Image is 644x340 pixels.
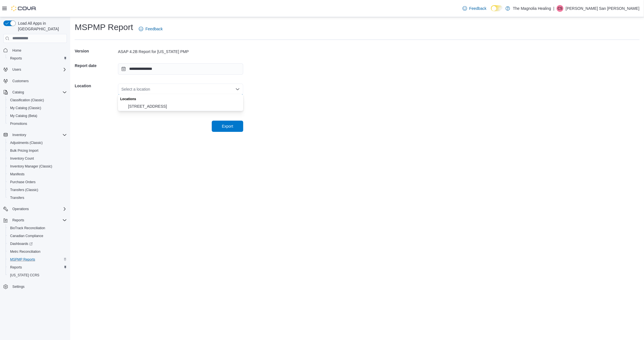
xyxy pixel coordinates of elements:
[8,233,45,239] a: Canadian Compliance
[10,283,67,290] span: Settings
[8,179,38,185] a: Purchase Orders
[10,265,22,270] span: Reports
[8,139,67,146] span: Adjustments (Classic)
[128,104,240,109] span: [STREET_ADDRESS]
[10,273,39,277] span: [US_STATE] CCRS
[8,120,29,127] a: Promotions
[8,55,24,62] a: Reports
[8,97,67,104] span: Classification (Classic)
[460,3,489,14] a: Feedback
[12,90,24,95] span: Catalog
[75,45,117,57] h5: Version
[8,171,27,178] a: Manifests
[10,66,23,73] button: Users
[3,44,67,305] nav: Complex example
[10,188,38,192] span: Transfers (Classic)
[10,132,67,138] span: Inventory
[12,218,24,222] span: Reports
[6,256,69,263] button: MSPMP Reports
[8,171,67,178] span: Manifests
[222,123,233,129] span: Export
[8,55,67,62] span: Reports
[557,5,563,12] div: Christopher San Felipe
[8,248,43,255] a: Metrc Reconciliation
[6,139,69,147] button: Adjustments (Classic)
[10,226,45,230] span: BioTrack Reconciliation
[8,264,24,271] a: Reports
[8,155,67,162] span: Inventory Count
[8,256,37,263] a: MSPMP Reports
[8,97,46,104] a: Classification (Classic)
[6,194,69,202] button: Transfers
[10,156,34,161] span: Inventory Count
[1,88,69,96] button: Catalog
[10,249,40,254] span: Metrc Reconciliation
[10,106,41,110] span: My Catalog (Classic)
[6,178,69,186] button: Purchase Orders
[10,47,67,54] span: Home
[8,155,36,162] a: Inventory Count
[6,263,69,271] button: Reports
[10,172,24,176] span: Manifests
[8,147,67,154] span: Bulk Pricing Import
[8,272,42,279] a: [US_STATE] CCRS
[8,272,67,279] span: Washington CCRS
[10,257,35,262] span: MSPMP Reports
[118,94,243,102] div: Locations
[10,98,44,102] span: Classification (Classic)
[558,5,563,12] span: CS
[10,206,31,212] button: Operations
[10,56,22,61] span: Reports
[6,112,69,120] button: My Catalog (Beta)
[6,232,69,240] button: Canadian Compliance
[1,77,69,85] button: Customers
[6,96,69,104] button: Classification (Classic)
[145,26,163,32] span: Feedback
[12,67,21,72] span: Users
[8,240,35,247] a: Dashboards
[212,121,243,132] button: Export
[118,102,243,111] button: 20 Marks Road
[553,5,554,12] p: |
[75,60,117,71] h5: Report date
[10,78,31,84] a: Customers
[6,271,69,279] button: [US_STATE] CCRS
[6,162,69,170] button: Inventory Manager (Classic)
[491,5,503,11] input: Dark Mode
[8,187,40,193] a: Transfers (Classic)
[6,186,69,194] button: Transfers (Classic)
[75,22,133,33] h1: MSPMP Report
[8,163,67,170] span: Inventory Manager (Classic)
[10,242,33,246] span: Dashboards
[1,282,69,291] button: Settings
[1,131,69,139] button: Inventory
[8,179,67,185] span: Purchase Orders
[10,217,26,224] button: Reports
[10,234,43,238] span: Canadian Compliance
[10,141,43,145] span: Adjustments (Classic)
[8,240,67,247] span: Dashboards
[6,147,69,155] button: Bulk Pricing Import
[8,233,67,239] span: Canadian Compliance
[235,87,240,91] button: Close list of options
[1,205,69,213] button: Operations
[8,264,67,271] span: Reports
[8,139,45,146] a: Adjustments (Classic)
[12,133,26,137] span: Inventory
[10,180,36,184] span: Purchase Orders
[469,6,486,11] span: Feedback
[10,206,67,212] span: Operations
[118,63,243,75] input: Press the down key to open a popover containing a calendar.
[8,194,26,201] a: Transfers
[10,89,26,96] button: Catalog
[6,224,69,232] button: BioTrack Reconciliation
[8,112,67,119] span: My Catalog (Beta)
[6,104,69,112] button: My Catalog (Classic)
[10,196,24,200] span: Transfers
[10,132,28,138] button: Inventory
[513,5,551,12] p: The Magnolia Healing
[6,54,69,62] button: Reports
[10,66,67,73] span: Users
[10,283,27,290] a: Settings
